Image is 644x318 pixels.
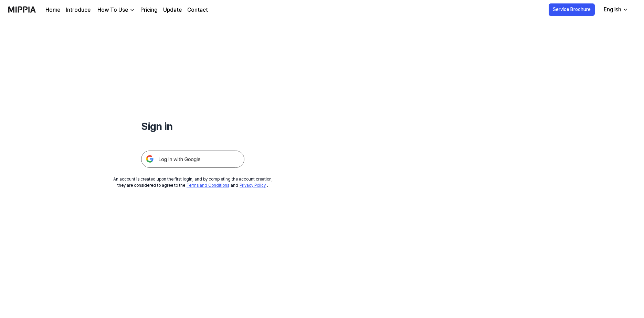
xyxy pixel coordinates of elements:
a: Contact [187,6,208,14]
a: Introduce [66,6,91,14]
a: Privacy Policy [240,183,266,188]
div: English [602,6,623,14]
a: Home [45,6,60,14]
a: Terms and Conditions [187,183,229,188]
a: Pricing [140,6,158,14]
div: How To Use [96,6,129,14]
a: Update [163,6,182,14]
button: How To Use [96,6,135,14]
div: An account is created upon the first login, and by completing the account creation, they are cons... [113,176,273,188]
img: down [129,7,135,13]
img: 구글 로그인 버튼 [141,151,244,168]
button: English [598,3,632,17]
button: Service Brochure [549,3,595,16]
h1: Sign in [141,119,244,134]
